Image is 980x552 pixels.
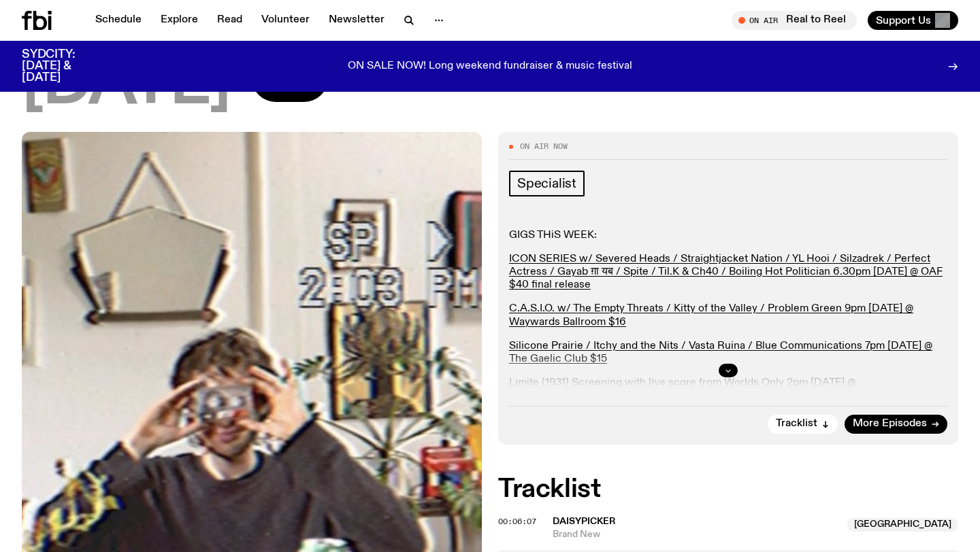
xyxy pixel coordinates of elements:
button: Tracklist [768,415,838,434]
span: Tracklist [776,419,817,429]
span: [GEOGRAPHIC_DATA] [847,518,958,532]
span: 00:06:07 [498,516,536,527]
span: Brand New [553,528,839,541]
a: Specialist [509,171,585,196]
a: ICON SERIES w/ Severed Heads / Straightjacket Nation / YL Hooi / Silzadrek / Perfect Actress / Ga... [509,254,943,290]
a: Silicone Prairie / Itchy and the Nits / Vasta Ruina / Blue Communications 7pm [DATE] @ The Gaelic... [509,341,932,364]
a: Volunteer [253,11,318,30]
button: On AirReal to Reel [732,11,857,30]
p: GIGS THiS WEEK: [509,229,947,242]
span: Daisypicker [553,517,615,526]
span: On Air Now [520,143,568,150]
a: Schedule [87,11,150,30]
h2: Tracklist [498,477,958,502]
a: More Episodes [845,415,947,434]
p: ON SALE NOW! Long weekend fundraiser & music festival [348,61,632,73]
a: Read [209,11,250,30]
button: Support Us [868,11,958,30]
span: [DATE] [22,54,230,116]
span: Specialist [517,176,576,191]
a: Newsletter [321,11,393,30]
a: Explore [152,11,206,30]
h3: SYDCITY: [DATE] & [DATE] [22,49,109,84]
span: Support Us [876,14,931,27]
a: C.A.S.I.O. w/ The Empty Threats / Kitty of the Valley / Problem Green 9pm [DATE] @ Waywards Ballr... [509,303,913,327]
span: More Episodes [853,419,927,429]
